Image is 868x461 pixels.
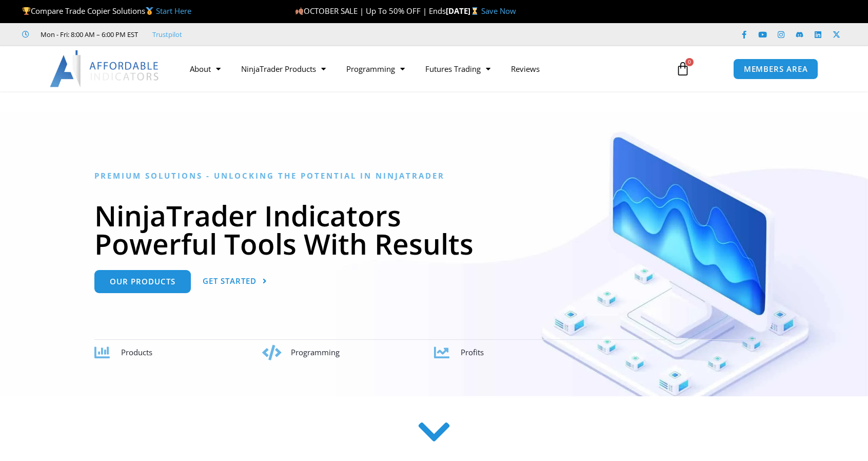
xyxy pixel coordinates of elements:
[203,277,257,285] span: Get Started
[38,28,138,41] span: Mon - Fri: 8:00 AM – 6:00 PM EST
[94,270,191,293] a: Our Products
[733,59,819,80] a: MEMBERS AREA
[231,57,336,81] a: NinjaTrader Products
[203,270,267,293] a: Get Started
[446,6,481,16] strong: [DATE]
[23,7,30,15] img: 🏆
[94,171,774,181] h6: Premium Solutions - Unlocking the Potential in NinjaTrader
[110,278,175,285] span: Our Products
[744,65,808,73] span: MEMBERS AREA
[180,57,231,81] a: About
[685,58,694,66] span: 0
[295,7,303,15] img: 🍂
[295,6,446,16] span: OCTOBER SALE | Up To 50% OFF | Ends
[180,57,664,81] nav: Menu
[50,50,160,87] img: LogoAI | Affordable Indicators – NinjaTrader
[94,201,774,258] h1: NinjaTrader Indicators Powerful Tools With Results
[146,7,153,15] img: 🥇
[152,28,182,41] a: Trustpilot
[156,6,191,16] a: Start Here
[121,347,152,357] span: Products
[291,347,340,357] span: Programming
[22,6,191,16] span: Compare Trade Copier Solutions
[415,57,501,81] a: Futures Trading
[481,6,516,16] a: Save Now
[501,57,550,81] a: Reviews
[660,54,705,84] a: 0
[336,57,415,81] a: Programming
[471,7,479,15] img: ⌛
[461,347,484,357] span: Profits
